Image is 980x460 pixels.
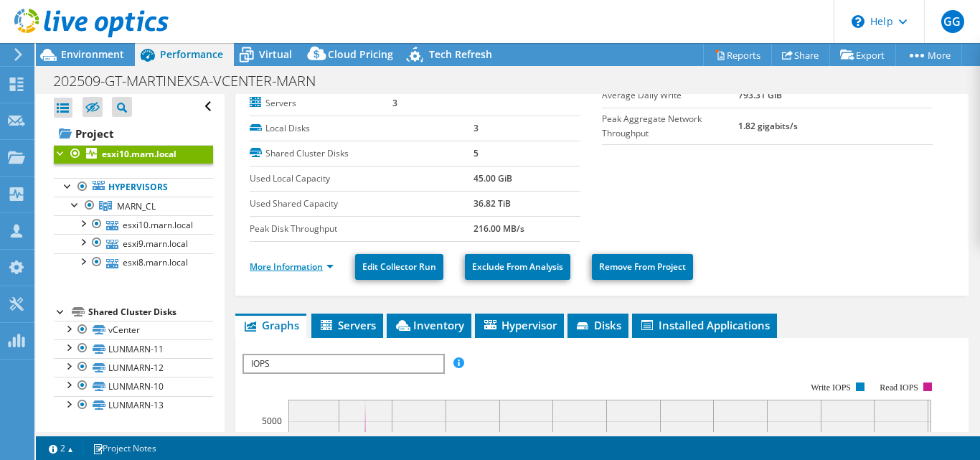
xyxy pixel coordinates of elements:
[852,15,864,28] svg: \n
[102,148,176,160] b: esxi10.marn.local
[880,382,919,393] text: Read IOPS
[738,89,782,101] b: 793.31 GiB
[319,318,376,332] span: Servers
[54,358,213,377] a: LUNMARN-12
[941,10,964,33] span: GG
[250,172,473,186] label: Used Local Capacity
[703,44,772,66] a: Reports
[328,47,393,61] span: Cloud Pricing
[250,96,392,111] label: Servers
[61,47,124,61] span: Environment
[54,377,213,395] a: LUNMARN-10
[54,396,213,415] a: LUNMARN-13
[473,222,524,235] b: 216.00 MB/s
[160,47,223,61] span: Performance
[465,254,570,280] a: Exclude From Analysis
[592,254,693,280] a: Remove From Project
[117,200,156,212] span: MARN_CL
[895,44,962,66] a: More
[602,88,738,103] label: Average Daily Write
[394,318,464,332] span: Inventory
[429,47,492,61] span: Tech Refresh
[242,318,299,332] span: Graphs
[88,304,213,321] div: Shared Cluster Disks
[639,318,770,332] span: Installed Applications
[54,122,213,145] a: Project
[54,321,213,339] a: vCenter
[54,145,213,164] a: esxi10.marn.local
[54,253,213,272] a: esxi8.marn.local
[47,73,338,89] h1: 202509-GT-MARTINEXSA-VCENTER-MARN
[482,318,557,332] span: Hypervisor
[250,121,473,136] label: Local Disks
[250,260,334,273] a: More Information
[473,172,512,184] b: 45.00 GiB
[473,147,479,159] b: 5
[473,197,511,210] b: 36.82 TiB
[575,318,621,332] span: Disks
[54,234,213,253] a: esxi9.marn.local
[392,97,397,109] b: 3
[54,178,213,197] a: Hypervisors
[250,146,473,161] label: Shared Cluster Disks
[602,112,738,141] label: Peak Aggregate Network Throughput
[83,439,166,457] a: Project Notes
[250,197,473,211] label: Used Shared Capacity
[54,339,213,358] a: LUNMARN-11
[244,355,443,372] span: IOPS
[355,254,443,280] a: Edit Collector Run
[259,47,292,61] span: Virtual
[738,120,798,132] b: 1.82 gigabits/s
[829,44,896,66] a: Export
[250,222,473,236] label: Peak Disk Throughput
[54,215,213,234] a: esxi10.marn.local
[54,197,213,215] a: MARN_CL
[811,382,851,393] text: Write IOPS
[39,439,83,457] a: 2
[771,44,830,66] a: Share
[262,415,282,427] text: 5000
[473,122,479,134] b: 3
